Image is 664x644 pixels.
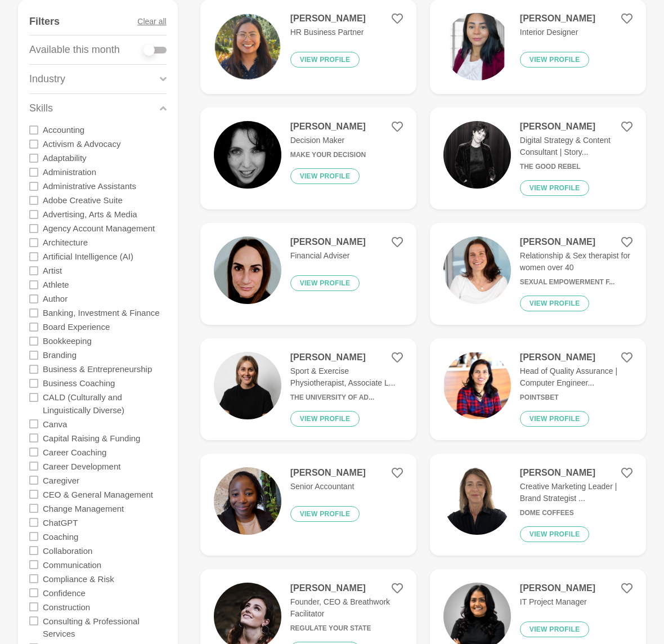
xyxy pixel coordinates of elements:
[43,320,110,334] label: Board Experience
[43,348,77,362] label: Branding
[290,121,366,132] h4: [PERSON_NAME]
[520,467,632,478] h4: [PERSON_NAME]
[43,600,90,614] label: Construction
[443,467,511,535] img: 675efa3b2e966e5c68b6c0b6a55f808c2d9d66a7-1333x2000.png
[443,13,511,80] img: 672c9e0f5c28f94a877040268cd8e7ac1f2c7f14-1080x1350.png
[520,278,632,287] h6: Sexual Empowerment f...
[520,621,590,637] button: View profile
[137,8,166,35] button: Clear all
[43,207,137,221] label: Advertising, Arts & Media
[520,393,632,402] h6: PointsBet
[43,179,136,193] label: Administrative Assistants
[43,473,79,487] label: Caregiver
[290,393,403,402] h6: The University of Ad...
[43,306,160,320] label: Banking, Investment & Finance
[290,151,366,159] h6: Make Your Decision
[200,454,416,556] a: [PERSON_NAME]Senior AccountantView profile
[520,135,632,158] p: Digital Strategy & Content Consultant | Story...
[43,390,167,417] label: CALD (Culturally and Linguistically Diverse)
[214,121,281,189] img: 443bca476f7facefe296c2c6ab68eb81e300ea47-400x400.jpg
[43,515,78,529] label: ChatGPT
[43,529,78,543] label: Coaching
[43,123,84,137] label: Accounting
[43,334,92,348] label: Bookkeeping
[43,376,115,390] label: Business Coaching
[43,235,88,249] label: Architecture
[214,236,281,304] img: 2462cd17f0db61ae0eaf7f297afa55aeb6b07152-1255x1348.jpg
[290,481,366,493] p: Senior Accountant
[43,614,167,641] label: Consulting & Professional Services
[520,509,632,517] h6: Dome Coffees
[200,338,416,440] a: [PERSON_NAME]Sport & Exercise Physiotherapist, Associate L...The University of Ad...View profile
[43,292,68,306] label: Author
[43,445,106,459] label: Career Coaching
[290,583,403,594] h4: [PERSON_NAME]
[214,13,281,80] img: 231d6636be52241877ec7df6b9df3e537ea7a8ca-1080x1080.png
[43,249,133,263] label: Artificial Intelligence (AI)
[290,236,366,248] h4: [PERSON_NAME]
[43,417,67,431] label: Canva
[29,101,53,116] p: Skills
[430,454,646,556] a: [PERSON_NAME]Creative Marketing Leader | Brand Strategist ...Dome CoffeesView profile
[430,338,646,440] a: [PERSON_NAME]Head of Quality Assurance | Computer Engineer...PointsBetView profile
[430,108,646,209] a: [PERSON_NAME]Digital Strategy & Content Consultant | Story...The Good RebelView profile
[290,624,403,633] h6: Regulate Your State
[290,411,360,427] button: View profile
[520,411,590,427] button: View profile
[443,121,511,189] img: 1044fa7e6122d2a8171cf257dcb819e56f039831-1170x656.jpg
[290,352,403,363] h4: [PERSON_NAME]
[290,506,360,522] button: View profile
[43,165,96,179] label: Administration
[29,15,60,28] h4: Filters
[290,596,403,620] p: Founder, CEO & Breathwork Facilitator
[520,236,632,248] h4: [PERSON_NAME]
[290,168,360,184] button: View profile
[290,467,366,478] h4: [PERSON_NAME]
[520,296,590,311] button: View profile
[43,459,120,473] label: Career Development
[520,13,595,24] h4: [PERSON_NAME]
[43,263,62,278] label: Artist
[290,365,403,389] p: Sport & Exercise Physiotherapist, Associate L...
[29,42,120,57] p: Available this month
[430,223,646,325] a: [PERSON_NAME]Relationship & Sex therapist for women over 40Sexual Empowerment f...View profile
[290,250,366,262] p: Financial Adviser
[214,467,281,535] img: 54410d91cae438123b608ef54d3da42d18b8f0e6-2316x3088.jpg
[43,571,114,585] label: Compliance & Risk
[29,71,65,87] p: Industry
[443,352,511,419] img: 59f335efb65c6b3f8f0c6c54719329a70c1332df-242x243.png
[43,487,153,501] label: CEO & General Management
[43,151,87,165] label: Adaptability
[520,180,590,196] button: View profile
[443,236,511,304] img: d6e4e6fb47c6b0833f5b2b80120bcf2f287bc3aa-2570x2447.jpg
[214,352,281,419] img: 523c368aa158c4209afe732df04685bb05a795a5-1125x1128.jpg
[200,223,416,325] a: [PERSON_NAME]Financial AdviserView profile
[43,221,155,235] label: Agency Account Management
[290,13,366,24] h4: [PERSON_NAME]
[520,121,632,132] h4: [PERSON_NAME]
[43,585,86,600] label: Confidence
[43,362,152,376] label: Business & Entrepreneurship
[290,26,366,38] p: HR Business Partner
[43,557,101,571] label: Communication
[520,52,590,68] button: View profile
[290,52,360,68] button: View profile
[290,275,360,291] button: View profile
[43,501,124,515] label: Change Management
[520,583,595,594] h4: [PERSON_NAME]
[290,135,366,146] p: Decision Maker
[520,365,632,389] p: Head of Quality Assurance | Computer Engineer...
[520,163,632,171] h6: The Good Rebel
[200,108,416,209] a: [PERSON_NAME]Decision MakerMake Your DecisionView profile
[520,481,632,504] p: Creative Marketing Leader | Brand Strategist ...
[43,543,92,557] label: Collaboration
[520,596,595,608] p: IT Project Manager
[520,352,632,363] h4: [PERSON_NAME]
[43,193,123,207] label: Adobe Creative Suite
[43,431,140,445] label: Capital Raising & Funding
[43,137,120,151] label: Activism & Advocacy
[520,26,595,38] p: Interior Designer
[520,526,590,542] button: View profile
[43,278,69,292] label: Athlete
[520,250,632,274] p: Relationship & Sex therapist for women over 40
